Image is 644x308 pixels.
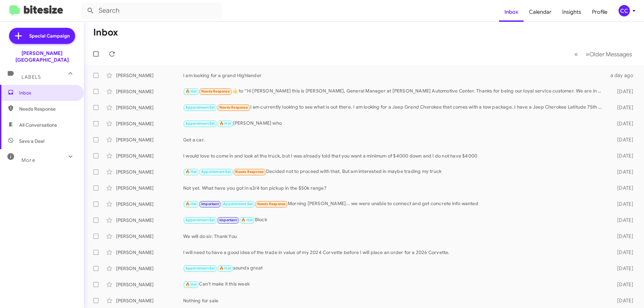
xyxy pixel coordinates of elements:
div: [DATE] [606,201,639,207]
div: Got a car. [183,136,606,143]
div: [PERSON_NAME] [116,72,183,79]
span: Important [201,202,219,206]
div: Block [183,216,606,224]
div: [PERSON_NAME] [116,120,183,127]
div: Can't make it this week [183,281,606,288]
div: [DATE] [606,265,639,272]
span: Needs Response [235,170,264,174]
div: [PERSON_NAME] [116,297,183,304]
nav: Page navigation example [571,47,636,61]
span: Needs Response [257,202,286,206]
div: [PERSON_NAME] [116,185,183,191]
div: [PERSON_NAME] [116,217,183,224]
div: [DATE] [606,185,639,191]
span: Appointment Set [185,105,215,110]
div: [PERSON_NAME] [116,201,183,207]
div: [DATE] [606,281,639,288]
div: CC [619,5,630,16]
div: I am currently looking to see what is out there. I am looking for a Jeep Grand Cherokee that come... [183,104,606,111]
div: I am looking for a grand Highlander [183,72,606,79]
span: Needs Response [201,89,230,94]
div: [DATE] [606,136,639,143]
div: [DATE] [606,297,639,304]
div: We will do sir. Thank You [183,233,606,240]
div: [DATE] [606,217,639,224]
button: Previous [570,47,582,61]
span: Labels [21,74,41,80]
button: Next [582,47,636,61]
div: [PERSON_NAME] [116,152,183,159]
a: Special Campaign [9,28,75,44]
h1: Inbox [93,27,118,38]
span: » [586,50,589,58]
div: [DATE] [606,120,639,127]
div: Nothing for sale [183,297,606,304]
span: Important [219,218,237,222]
div: Not yet. What have you got in a3/4 ton pickup in the $50k range? [183,185,606,191]
a: Calendar [524,2,557,22]
div: [DATE] [606,88,639,95]
div: [PERSON_NAME] [116,233,183,240]
div: [PERSON_NAME] [116,136,183,143]
span: « [574,50,578,58]
div: [PERSON_NAME] [116,265,183,272]
div: [PERSON_NAME] [116,88,183,95]
div: [PERSON_NAME] [116,104,183,111]
span: Appointment Set [185,218,215,222]
span: More [21,157,35,163]
div: ​👍​ to “ Hi [PERSON_NAME] this is [PERSON_NAME], General Manager at [PERSON_NAME] Automotive Cent... [183,87,606,95]
button: CC [613,5,637,16]
span: 🔥 Hot [185,282,197,287]
span: 🔥 Hot [241,218,253,222]
span: 🔥 Hot [219,266,231,270]
span: Appointment Set [185,266,215,270]
div: [DATE] [606,104,639,111]
span: Older Messages [589,51,632,58]
div: sounds great [183,264,606,272]
span: 🔥 Hot [219,121,231,126]
span: Appointment Set [185,121,215,126]
span: Inbox [19,89,76,96]
div: [DATE] [606,169,639,175]
div: [PERSON_NAME] [116,281,183,288]
div: [PERSON_NAME] who [183,120,606,127]
div: a day ago [606,72,639,79]
span: 🔥 Hot [185,89,197,94]
div: [DATE] [606,152,639,159]
span: All Conversations [19,122,57,128]
span: Save a Deal [19,138,44,144]
div: I will need to have a good idea of the trade in value of my 2024 Corvette before I will place an ... [183,249,606,256]
span: Needs Response [19,106,76,112]
span: 🔥 Hot [185,170,197,174]
div: [PERSON_NAME] [116,249,183,256]
div: Decided not to proceed with that. But am interested in maybe trading my truck [183,168,606,176]
a: Profile [587,2,613,22]
span: Appointment Set [223,202,253,206]
div: Morning [PERSON_NAME]... we were unable to connect and get concrete info wanted [183,200,606,208]
div: I would love to come in and look at the truck, but I was already told that you want a minimum of ... [183,152,606,159]
span: Appointment Set [201,170,231,174]
span: Needs Response [219,105,248,110]
span: 🔥 Hot [185,202,197,206]
span: Special Campaign [29,33,70,39]
input: Search [81,3,222,19]
div: [DATE] [606,249,639,256]
a: Insights [557,2,587,22]
a: Inbox [499,2,524,22]
div: [PERSON_NAME] [116,169,183,175]
div: [DATE] [606,233,639,240]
